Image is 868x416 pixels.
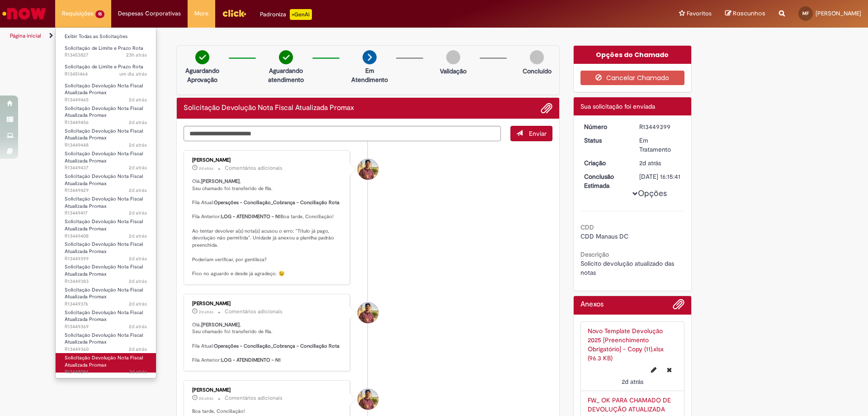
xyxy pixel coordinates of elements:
[56,43,156,60] a: Aberto R13453827 : Solicitação de Limite e Prazo Rota
[56,262,156,282] a: Aberto R13449383 : Solicitação Devolução Nota Fiscal Atualizada Promax
[687,9,712,18] span: Favoritos
[279,50,293,64] img: check-circle-green.png
[195,50,209,64] img: check-circle-green.png
[733,9,765,18] span: Rascunhos
[577,172,633,190] dt: Conclusão Estimada
[802,10,809,16] span: MF
[639,172,681,181] div: [DATE] 16:15:41
[192,321,343,364] p: Olá, , Seu chamado foi transferido de fila. Fila Atual: Fila Anterior:
[199,309,213,315] time: 26/08/2025 17:06:20
[56,126,156,146] a: Aberto R13449448 : Solicitação Devolução Nota Fiscal Atualizada Promax
[56,308,156,327] a: Aberto R13449369 : Solicitação Devolução Nota Fiscal Atualizada Promax
[199,166,213,171] span: 2d atrás
[65,346,147,353] span: R13449360
[725,10,765,18] a: Rascunhos
[816,10,861,17] span: [PERSON_NAME]
[129,278,147,285] span: 2d atrás
[510,126,552,141] button: Enviar
[56,285,156,305] a: Aberto R13449376 : Solicitação Devolução Nota Fiscal Atualizada Promax
[529,129,547,138] span: Enviar
[129,119,147,126] time: 26/08/2025 16:21:21
[201,178,240,185] b: [PERSON_NAME]
[639,158,681,167] div: 26/08/2025 16:15:37
[95,10,104,18] span: 15
[358,389,378,410] div: Vitor Jeremias Da Silva
[221,357,281,363] b: LOG - ATENDIMENTO - N1
[358,159,378,180] div: Vitor Jeremias Da Silva
[65,45,143,52] span: Solicitação de Limite e Prazo Rota
[65,278,147,285] span: R13449383
[7,28,572,44] ul: Trilhas de página
[62,9,94,18] span: Requisições
[56,149,156,168] a: Aberto R13449437 : Solicitação Devolução Nota Fiscal Atualizada Promax
[56,172,156,191] a: Aberto R13449429 : Solicitação Devolução Nota Fiscal Atualizada Promax
[65,323,147,330] span: R13449369
[290,9,312,20] p: +GenAi
[622,378,643,386] time: 26/08/2025 16:15:31
[622,378,643,386] span: 2d atrás
[65,71,147,78] span: R13451464
[65,218,143,232] span: Solicitação Devolução Nota Fiscal Atualizada Promax
[673,298,684,315] button: Adicionar anexos
[56,62,156,79] a: Aberto R13451464 : Solicitação de Limite e Prazo Rota
[129,96,147,103] span: 2d atrás
[65,255,147,263] span: R13449399
[580,250,609,258] b: Descrição
[639,136,681,154] div: Em Tratamento
[192,387,343,393] div: [PERSON_NAME]
[65,368,147,376] span: R13448094
[56,194,156,214] a: Aberto R13449417 : Solicitação Devolução Nota Fiscal Atualizada Promax
[65,263,143,277] span: Solicitação Devolução Nota Fiscal Atualizada Promax
[214,343,340,349] b: Operações - Conciliação_Cobrança - Conciliação Rota
[56,217,156,236] a: Aberto R13449408 : Solicitação Devolução Nota Fiscal Atualizada Promax
[65,196,143,210] span: Solicitação Devolução Nota Fiscal Atualizada Promax
[199,396,213,401] span: 2d atrás
[440,67,467,76] p: Validação
[65,82,143,96] span: Solicitação Devolução Nota Fiscal Atualizada Promax
[201,321,240,328] b: [PERSON_NAME]
[184,104,354,112] h2: Solicitação Devolução Nota Fiscal Atualizada Promax Histórico de tíquete
[184,126,501,141] textarea: Digite sua mensagem aqui...
[577,122,633,131] dt: Número
[56,239,156,259] a: Aberto R13449399 : Solicitação Devolução Nota Fiscal Atualizada Promax
[129,210,147,216] span: 2d atrás
[129,278,147,285] time: 26/08/2025 16:12:33
[523,67,552,76] p: Concluído
[129,233,147,239] span: 2d atrás
[65,128,143,142] span: Solicitação Devolução Nota Fiscal Atualizada Promax
[65,142,147,149] span: R13449448
[358,302,378,323] div: Vitor Jeremias Da Silva
[129,119,147,126] span: 2d atrás
[1,5,47,23] img: ServiceNow
[541,102,552,114] button: Adicionar anexos
[580,259,676,277] span: Solicito devolução atualizado das notas
[214,199,340,206] b: Operações - Conciliação_Cobrança - Conciliação Rota
[639,159,661,167] time: 26/08/2025 16:15:37
[192,301,343,306] div: [PERSON_NAME]
[56,353,156,373] a: Aberto R13448094 : Solicitação Devolução Nota Fiscal Atualizada Promax
[65,63,143,70] span: Solicitação de Limite e Prazo Rota
[192,178,343,277] p: Olá, , Seu chamado foi transferido de fila. Fila Atual: Fila Anterior: Boa tarde, Conciliação! Ao...
[264,66,308,84] p: Aguardando atendimento
[577,136,633,145] dt: Status
[56,104,156,123] a: Aberto R13449456 : Solicitação Devolução Nota Fiscal Atualizada Promax
[65,105,143,119] span: Solicitação Devolução Nota Fiscal Atualizada Promax
[199,309,213,315] span: 2d atrás
[639,122,681,131] div: R13449399
[222,6,246,20] img: click_logo_yellow_360x200.png
[180,66,224,84] p: Aguardando Aprovação
[65,164,147,172] span: R13449437
[65,210,147,217] span: R13449417
[129,187,147,194] span: 2d atrás
[199,166,213,171] time: 26/08/2025 17:06:20
[530,50,544,64] img: img-circle-grey.png
[221,213,281,220] b: LOG - ATENDIMENTO - N1
[577,158,633,167] dt: Criação
[199,396,213,401] time: 26/08/2025 17:06:20
[65,241,143,255] span: Solicitação Devolução Nota Fiscal Atualizada Promax
[260,9,312,20] div: Padroniza
[65,187,147,194] span: R13449429
[129,323,147,330] span: 2d atrás
[574,46,692,64] div: Opções do Chamado
[65,301,147,308] span: R13449376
